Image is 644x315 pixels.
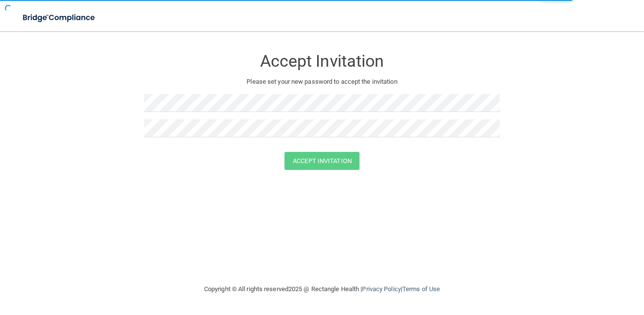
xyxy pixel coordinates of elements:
img: bridge_compliance_login_screen.278c3ca4.svg [15,8,104,28]
a: Privacy Policy [362,285,400,293]
p: Please set your new password to accept the invitation [152,76,492,88]
h3: Accept Invitation [144,52,500,70]
button: Accept Invitation [284,152,360,170]
div: Copyright © All rights reserved 2025 @ Rectangle Health | | [144,274,500,305]
a: Terms of Use [402,285,440,293]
